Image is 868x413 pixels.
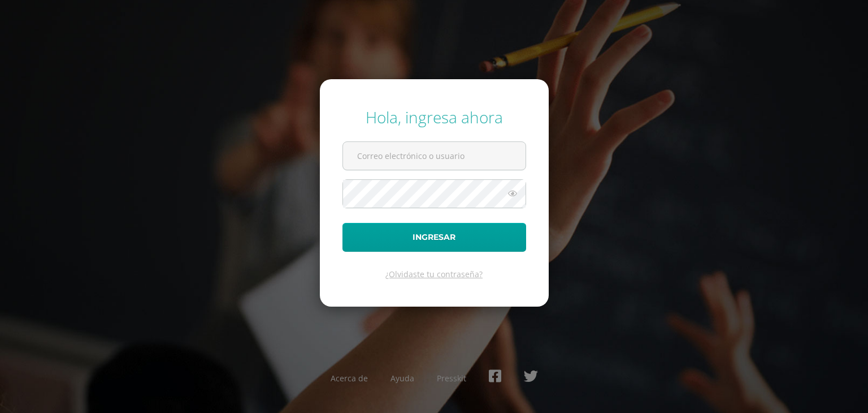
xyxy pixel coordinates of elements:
input: Correo electrónico o usuario [343,142,526,170]
a: ¿Olvidaste tu contraseña? [385,269,483,279]
a: Ayuda [390,373,414,384]
button: Ingresar [342,223,526,252]
a: Acerca de [331,373,368,384]
div: Hola, ingresa ahora [342,106,526,128]
a: Presskit [437,373,466,384]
